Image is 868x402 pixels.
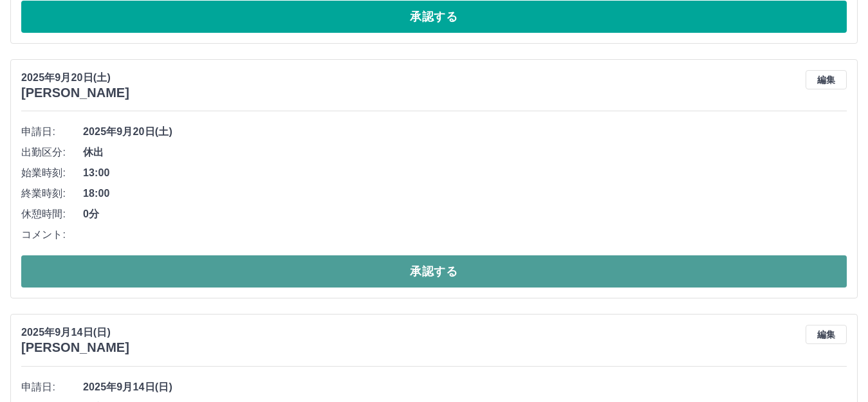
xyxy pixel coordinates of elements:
[21,165,83,181] span: 始業時刻:
[806,70,847,89] button: 編集
[83,165,847,181] span: 13:00
[21,255,847,288] button: 承認する
[83,186,847,201] span: 18:00
[21,1,847,33] button: 承認する
[83,145,847,160] span: 休出
[21,145,83,160] span: 出勤区分:
[83,206,847,222] span: 0分
[21,70,129,86] p: 2025年9月20日(土)
[83,124,847,140] span: 2025年9月20日(土)
[83,379,847,395] span: 2025年9月14日(日)
[21,325,129,340] p: 2025年9月14日(日)
[21,340,129,355] h3: [PERSON_NAME]
[21,86,129,100] h3: [PERSON_NAME]
[21,186,83,201] span: 終業時刻:
[21,379,83,395] span: 申請日:
[21,206,83,222] span: 休憩時間:
[806,325,847,344] button: 編集
[21,227,83,242] span: コメント:
[21,124,83,140] span: 申請日:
